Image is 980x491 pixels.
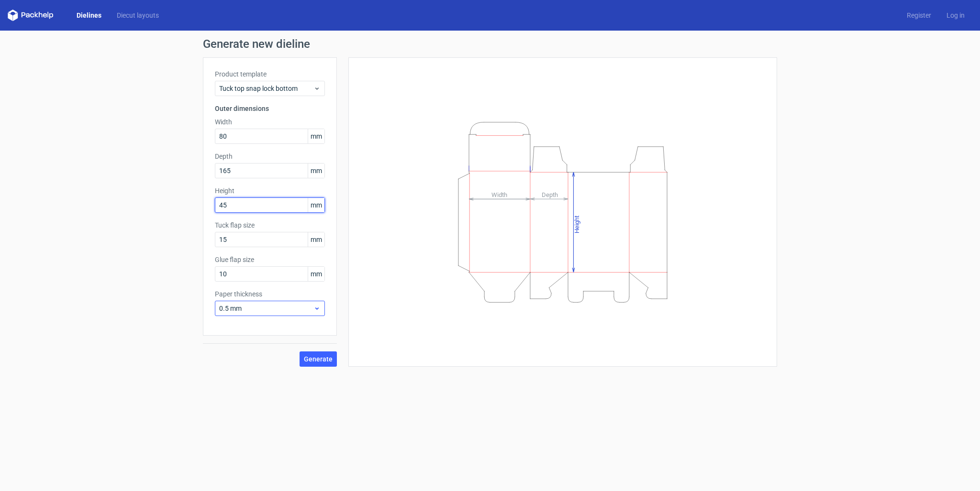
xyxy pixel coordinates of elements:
[219,84,313,93] span: Tuck top snap lock bottom
[215,186,325,196] label: Height
[308,232,324,247] span: mm
[215,220,325,230] label: Tuck flap size
[308,198,324,212] span: mm
[215,104,325,113] h3: Outer dimensions
[939,11,972,20] a: Log in
[203,38,777,50] h1: Generate new dieline
[215,152,325,161] label: Depth
[899,11,939,20] a: Register
[215,69,325,79] label: Product template
[542,191,558,198] tspan: Depth
[219,304,313,313] span: 0.5 mm
[300,351,337,367] button: Generate
[215,289,325,299] label: Paper thickness
[109,11,167,20] a: Diecut layouts
[69,11,109,20] a: Dielines
[308,267,324,281] span: mm
[573,215,580,233] tspan: Height
[491,191,507,198] tspan: Width
[308,164,324,178] span: mm
[304,356,333,362] span: Generate
[215,255,325,264] label: Glue flap size
[215,117,325,127] label: Width
[308,129,324,143] span: mm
